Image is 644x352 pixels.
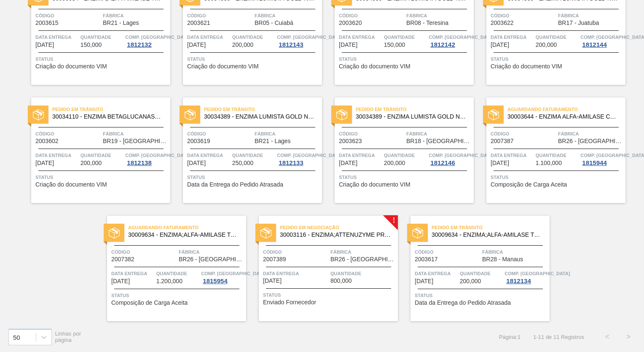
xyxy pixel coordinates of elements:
span: BR26 - Uberlândia [330,256,396,263]
a: !statusPedido em Negociação30003116 - ENZIMA;ATTENUZYME PRO;NOVOZYMES;Código2007389FábricaBR26 - ... [246,216,398,321]
span: 30034389 - ENZIMA LUMISTA GOLD NOVONESIS 25KG [204,114,315,120]
span: Código [111,248,177,256]
span: 800,000 [330,278,352,284]
span: 200,000 [80,160,102,166]
div: 1812132 [125,41,153,48]
span: Quantidade [232,151,275,160]
span: Fábrica [103,130,168,138]
span: Linhas por página [55,330,81,343]
a: Comp. [GEOGRAPHIC_DATA]1812138 [125,151,168,166]
span: 2003623 [339,138,362,144]
span: Status [187,173,320,181]
span: Fábrica [482,248,547,256]
a: statusAguardando Faturamento30009634 - ENZIMA;ALFA-AMILASE TERMOESTÁVEL;TERMAMYCódigo2007382Fábri... [94,216,246,321]
span: 30003116 - ENZIMA;ATTENUZYME PRO;NOVOZYMES; [280,232,391,238]
span: Fábrica [255,11,320,20]
span: 20/08/2025 [35,42,54,48]
span: Data entrega [339,33,382,41]
span: Data entrega [35,33,78,41]
a: Comp. [GEOGRAPHIC_DATA]1812142 [429,33,472,48]
span: Pedido em Trânsito [356,105,474,114]
span: Criação do documento VIM [35,181,107,188]
span: Status [111,291,244,300]
div: 1815954 [201,278,229,284]
span: Criação do documento VIM [35,63,107,70]
span: 25/08/2025 [263,278,282,284]
span: 22/08/2025 [187,160,206,166]
span: 30003644 - ENZIMA ALFA-AMILASE CEREMIX FLEX MALTOGE [507,114,619,120]
span: Data entrega [339,151,382,160]
span: 2003620 [339,20,362,26]
a: statusPedido em Trânsito30034110 - ENZIMA BETAGLUCANASE ULTRAFLO PRIMECódigo2003602FábricaBR19 - ... [19,97,170,203]
span: 22/08/2025 [35,160,54,166]
span: Quantidade [384,33,427,41]
span: Data da Entrega do Pedido Atrasada [187,181,283,188]
span: 25/08/2025 [111,278,130,284]
span: Fábrica [255,130,320,138]
span: Código [491,11,556,20]
span: Criação do documento VIM [187,63,259,70]
span: Fábrica [406,130,472,138]
img: status [412,227,423,238]
span: Fábrica [558,11,623,20]
a: statusPedido em Trânsito30034389 - ENZIMA LUMISTA GOLD NOVONESIS 25KGCódigo2003623FábricaBR18 - [... [322,97,474,203]
span: 1 - 11 de 11 Registros [533,334,584,340]
a: Comp. [GEOGRAPHIC_DATA]1812132 [125,33,168,48]
div: 1812138 [125,160,153,166]
span: Comp. Carga [201,269,266,278]
span: Data entrega [35,151,78,160]
span: Status [339,173,472,181]
div: 1812144 [580,41,608,48]
a: statusPedido em Trânsito30009634 - ENZIMA;ALFA-AMILASE TERMOESTÁVEL;TERMAMYCódigo2003617FábricaBR... [398,216,550,321]
span: Quantidade [330,269,396,278]
span: Página : 1 [499,334,521,340]
img: status [488,109,499,120]
span: 2003617 [415,256,438,263]
span: Data da Entrega do Pedido Atrasada [415,300,511,306]
span: Pedido em Trânsito [204,105,322,114]
div: 1812142 [429,41,456,48]
span: Quantidade [80,33,123,41]
span: Data entrega [491,33,534,41]
span: Aguardando Faturamento [128,223,246,232]
span: Comp. Carga [277,151,342,160]
span: BR28 - Manaus [482,256,523,263]
span: Quantidade [536,33,579,41]
span: Status [187,55,320,63]
span: Quantidade [156,269,199,278]
a: statusAguardando Faturamento30003644 - ENZIMA ALFA-AMILASE CEREMIX FLEX MALTOGECódigo2007387Fábri... [474,97,625,203]
span: Código [263,248,328,256]
span: Status [415,291,547,300]
span: Fábrica [558,130,623,138]
span: Data entrega [111,269,154,278]
span: Composição de Carga Aceita [491,181,567,188]
a: Comp. [GEOGRAPHIC_DATA]1812134 [504,269,547,284]
a: Comp. [GEOGRAPHIC_DATA]1812146 [429,151,472,166]
span: Comp. Carga [429,33,494,41]
span: Código [35,11,101,20]
span: Quantidade [460,269,503,278]
span: Pedido em Negociação [280,223,398,232]
span: BR21 - Lages [103,20,139,26]
span: 200,000 [384,160,405,166]
span: 1.100,000 [536,160,562,166]
span: BR21 - Lages [255,138,291,144]
span: 30009634 - ENZIMA;ALFA-AMILASE TERMOESTÁVEL;TERMAMY [432,232,543,238]
span: 22/08/2025 [491,42,509,48]
span: Data entrega [187,151,230,160]
span: Código [339,11,404,20]
span: Fábrica [179,248,244,256]
span: Criação do documento VIM [339,181,411,188]
span: 22/08/2025 [187,42,206,48]
span: Status [339,55,472,63]
span: Pedido em Trânsito [52,105,170,114]
a: Comp. [GEOGRAPHIC_DATA]1815954 [201,269,244,284]
div: 1815944 [580,160,608,166]
span: 1.200,000 [156,278,182,284]
span: Criação do documento VIM [491,63,562,70]
span: 2007382 [111,256,134,263]
span: Data entrega [263,269,328,278]
span: 150,000 [384,42,405,48]
span: Comp. Carga [125,151,191,160]
div: 1812133 [277,160,305,166]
